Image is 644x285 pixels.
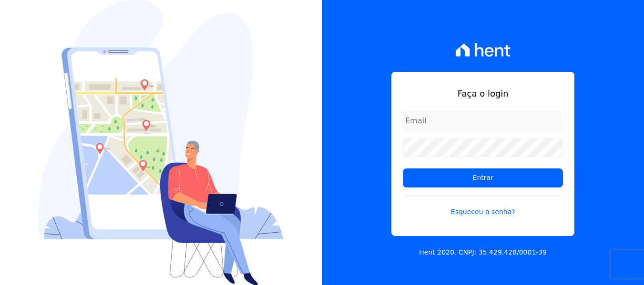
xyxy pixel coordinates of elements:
input: Entrar [403,168,563,187]
h1: Faça o login [403,87,563,100]
a: Esqueceu a senha? [403,195,563,217]
input: Email [403,111,563,130]
p: Hent 2020. CNPJ: 35.429.428/0001-39 [419,247,547,257]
